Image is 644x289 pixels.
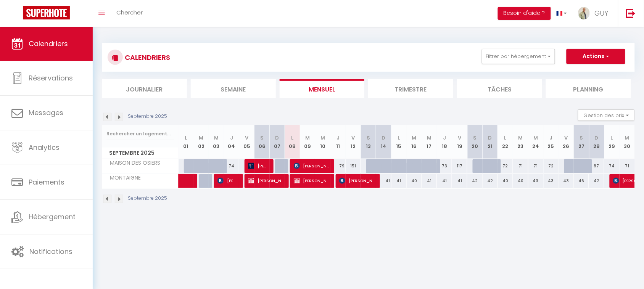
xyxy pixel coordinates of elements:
[367,134,370,141] abbr: S
[528,174,544,188] div: 43
[513,174,528,188] div: 40
[300,125,316,159] th: 09
[544,125,559,159] th: 25
[467,125,483,159] th: 20
[398,134,400,141] abbr: L
[199,134,203,141] abbr: M
[427,134,431,141] abbr: M
[376,125,391,159] th: 14
[128,195,167,202] p: Septembre 2025
[518,134,523,141] abbr: M
[452,125,467,159] th: 19
[620,125,635,159] th: 30
[422,174,437,188] div: 41
[217,173,238,188] span: [PERSON_NAME]
[443,134,446,141] abbr: J
[103,174,143,182] span: MONTAIGNE
[346,125,361,159] th: 12
[620,159,635,173] div: 71
[589,159,604,173] div: 87
[239,125,254,159] th: 05
[29,39,68,48] span: Calendriers
[574,174,589,188] div: 46
[305,134,310,141] abbr: M
[29,108,63,117] span: Messages
[106,127,174,141] input: Rechercher un logement...
[482,49,555,64] button: Filtrer par hébergement
[352,134,355,141] abbr: V
[513,125,528,159] th: 23
[467,174,483,188] div: 42
[29,247,72,256] span: Notifications
[391,174,407,188] div: 41
[29,212,76,222] span: Hébergement
[336,134,340,141] abbr: J
[483,125,498,159] th: 21
[116,8,143,16] span: Chercher
[513,159,528,173] div: 71
[604,125,620,159] th: 29
[230,134,233,141] abbr: J
[260,134,264,141] abbr: S
[280,79,365,98] li: Mensuel
[224,125,239,159] th: 04
[559,125,574,159] th: 26
[578,109,635,121] button: Gestion des prix
[339,173,375,188] span: [PERSON_NAME]
[346,159,361,173] div: 151
[589,174,604,188] div: 42
[330,159,346,173] div: 79
[248,159,268,173] span: [PERSON_NAME]
[29,177,64,187] span: Paiements
[452,159,467,173] div: 117
[437,174,452,188] div: 41
[412,134,417,141] abbr: M
[574,125,589,159] th: 27
[179,125,194,159] th: 01
[191,79,276,98] li: Semaine
[185,134,187,141] abbr: L
[245,134,248,141] abbr: V
[498,125,513,159] th: 22
[209,125,224,159] th: 03
[578,7,590,19] img: ...
[29,73,73,83] span: Réservations
[457,79,542,98] li: Tâches
[407,174,422,188] div: 40
[391,125,407,159] th: 15
[565,134,568,141] abbr: V
[224,159,239,173] div: 74
[589,125,604,159] th: 28
[528,159,544,173] div: 71
[452,174,467,188] div: 41
[103,159,163,167] span: MAISON DES OSIERS
[528,125,544,159] th: 24
[544,159,559,173] div: 72
[595,8,609,18] span: GUY
[102,79,187,98] li: Journalier
[544,174,559,188] div: 43
[580,134,583,141] abbr: S
[504,134,507,141] abbr: L
[473,134,477,141] abbr: S
[294,159,329,173] span: [PERSON_NAME]
[498,174,513,188] div: 40
[458,134,462,141] abbr: V
[214,134,219,141] abbr: M
[248,173,283,188] span: [PERSON_NAME]
[549,134,552,141] abbr: J
[488,134,492,141] abbr: D
[625,134,630,141] abbr: M
[123,49,170,66] h3: CALENDRIERS
[29,143,60,152] span: Analytics
[595,134,599,141] abbr: D
[611,134,613,141] abbr: L
[330,125,346,159] th: 11
[23,6,70,19] img: Super Booking
[275,134,279,141] abbr: D
[559,174,574,188] div: 43
[382,134,386,141] abbr: D
[546,79,631,98] li: Planning
[361,125,376,159] th: 13
[285,125,300,159] th: 08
